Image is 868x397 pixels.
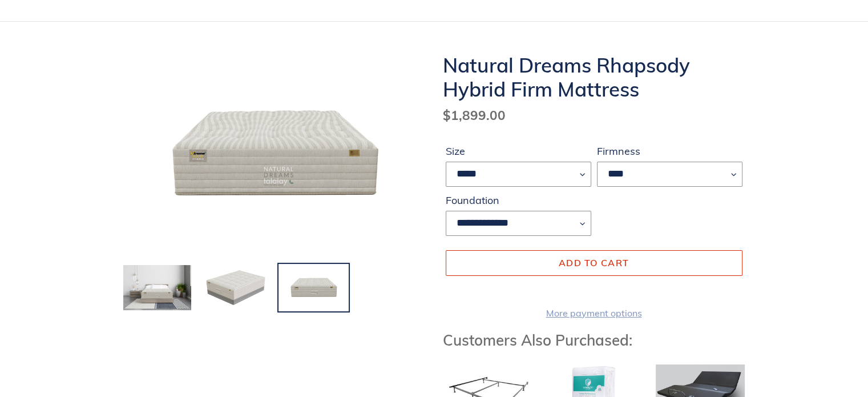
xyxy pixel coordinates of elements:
a: More payment options [446,306,742,320]
span: $1,899.00 [443,107,506,123]
img: Load image into Gallery viewer, Natural-dreams-rhapsody-firm-natural-talalay-latex-hybrid-mattress [278,264,349,312]
h1: Natural Dreams Rhapsody Hybrid Firm Mattress [443,53,745,101]
span: Add to cart [559,257,629,268]
button: Add to cart [446,250,742,275]
label: Size [446,143,591,159]
h3: Customers Also Purchased: [443,331,745,349]
img: Load image into Gallery viewer, Natural-dreams-rhapsody-firm-natural-talalay-latex-hybrid-mattres... [200,264,271,312]
label: Foundation [446,193,591,208]
img: Load image into Gallery viewer, Natural-dreams-rhapsody-firm-natural-talalay-latex-hybrid [122,264,192,312]
label: Firmness [597,143,742,159]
